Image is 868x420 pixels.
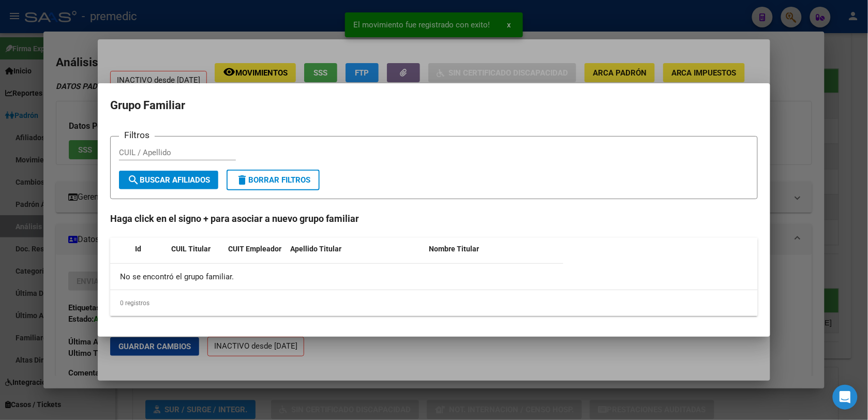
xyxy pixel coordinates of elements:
span: Id [135,245,141,253]
datatable-header-cell: CUIT Empleador [224,238,286,260]
span: Apellido Titular [290,245,341,253]
div: No se encontró el grupo familiar. [110,264,563,290]
h3: Filtros [119,128,155,142]
datatable-header-cell: CUIL Titular [167,238,224,260]
span: Buscar Afiliados [127,175,210,185]
datatable-header-cell: Id [131,238,167,260]
button: Borrar Filtros [227,170,320,190]
datatable-header-cell: Nombre Titular [425,238,563,260]
span: Borrar Filtros [236,175,310,185]
h2: Grupo Familiar [110,96,758,115]
datatable-header-cell: Apellido Titular [286,238,425,260]
h4: Haga click en el signo + para asociar a nuevo grupo familiar [110,212,758,226]
span: CUIL Titular [171,245,211,253]
mat-icon: search [127,174,140,186]
div: Open Intercom Messenger [833,385,858,410]
div: 0 registros [110,290,758,316]
mat-icon: delete [236,174,248,186]
span: Nombre Titular [429,245,479,253]
button: Buscar Afiliados [119,171,218,189]
span: CUIT Empleador [228,245,281,253]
